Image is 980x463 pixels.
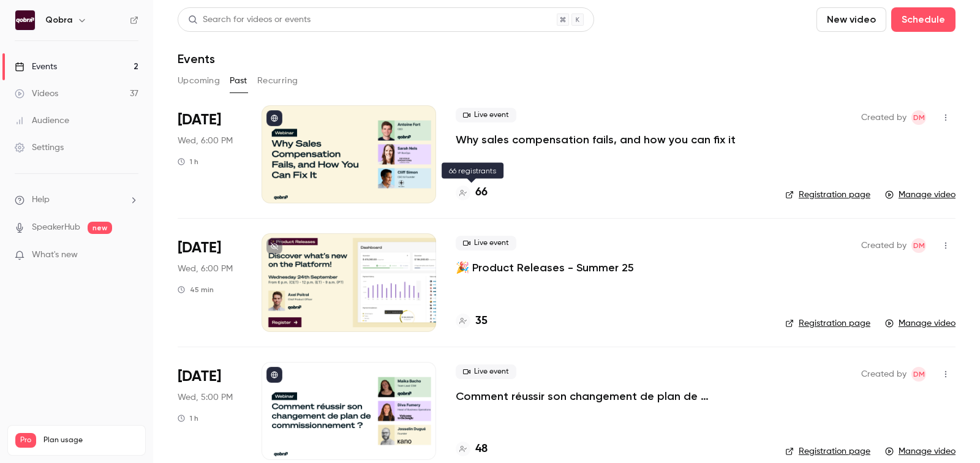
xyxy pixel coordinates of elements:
[456,441,488,457] a: 48
[885,445,956,457] a: Manage video
[178,233,242,331] div: Sep 24 Wed, 6:00 PM (Europe/Paris)
[911,110,926,125] span: Dylan Manceau
[15,194,138,206] li: help-dropdown-opener
[911,238,926,253] span: Dylan Manceau
[178,367,221,386] span: [DATE]
[178,105,242,203] div: Oct 8 Wed, 6:00 PM (Europe/Paris)
[32,249,78,262] span: What's new
[861,238,907,253] span: Created by
[885,189,956,201] a: Manage video
[785,445,870,457] a: Registration page
[861,367,907,382] span: Created by
[178,238,221,258] span: [DATE]
[885,317,956,329] a: Manage video
[43,435,138,445] span: Plan usage
[475,441,488,457] h4: 48
[178,413,198,423] div: 1 h
[456,364,516,379] span: Live event
[178,110,221,130] span: [DATE]
[32,194,50,206] span: Help
[816,7,886,32] button: New video
[15,10,35,30] img: Qobra
[456,108,516,122] span: Live event
[785,189,870,201] a: Registration page
[456,184,488,201] a: 66
[456,260,634,275] a: 🎉 Product Releases - Summer 25
[456,313,488,329] a: 35
[891,7,956,32] button: Schedule
[178,285,214,295] div: 45 min
[178,263,233,275] span: Wed, 6:00 PM
[456,236,516,250] span: Live event
[456,132,736,147] a: Why sales compensation fails, and how you can fix it
[178,157,198,167] div: 1 h
[257,71,298,91] button: Recurring
[15,88,58,100] div: Videos
[178,71,220,91] button: Upcoming
[861,110,907,125] span: Created by
[15,115,69,127] div: Audience
[475,313,488,329] h4: 35
[178,391,233,404] span: Wed, 5:00 PM
[178,362,242,460] div: Sep 24 Wed, 5:00 PM (Europe/Paris)
[913,367,925,382] span: DM
[88,222,112,234] span: new
[475,184,488,201] h4: 66
[785,317,870,329] a: Registration page
[230,71,247,91] button: Past
[913,238,925,253] span: DM
[911,367,926,382] span: Dylan Manceau
[45,14,72,26] h6: Qobra
[178,51,215,66] h1: Events
[456,389,766,404] a: Comment réussir son changement de plan de commissionnement ?
[188,13,311,26] div: Search for videos or events
[15,61,57,73] div: Events
[913,110,925,125] span: DM
[15,433,36,448] span: Pro
[15,141,64,154] div: Settings
[32,221,80,234] a: SpeakerHub
[178,135,233,147] span: Wed, 6:00 PM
